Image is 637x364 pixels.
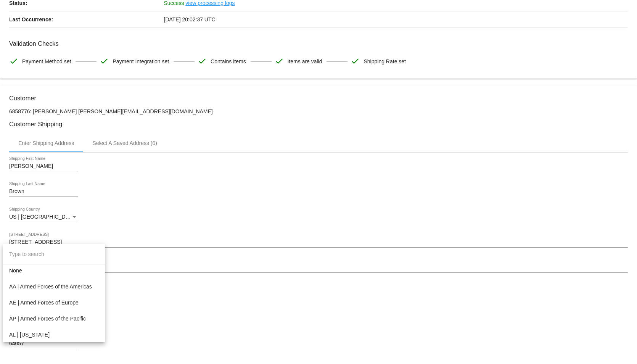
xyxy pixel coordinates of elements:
span: AP | Armed Forces of the Pacific [9,311,99,327]
span: AA | Armed Forces of the Americas [9,279,99,295]
span: AE | Armed Forces of Europe [9,295,99,311]
input: dropdown search [3,244,105,264]
span: None [9,263,99,279]
span: AL | [US_STATE] [9,327,99,343]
